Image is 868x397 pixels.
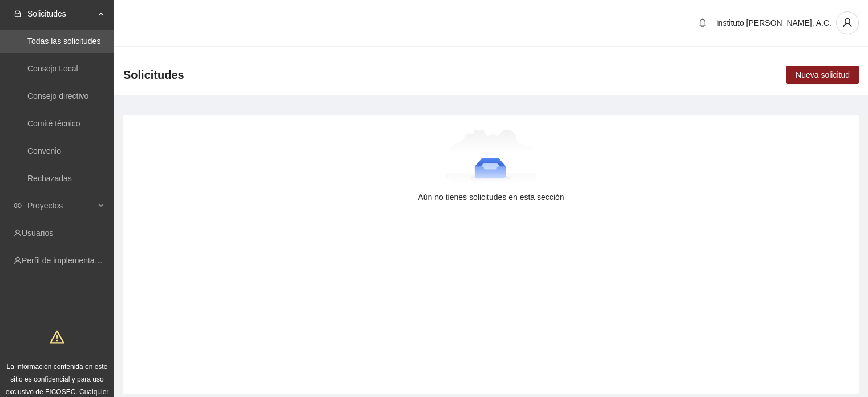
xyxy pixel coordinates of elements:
span: Solicitudes [27,2,95,25]
div: Aún no tienes solicitudes en esta sección [142,191,841,203]
button: user [836,11,859,34]
a: Todas las solicitudes [27,37,100,46]
span: inbox [14,10,22,18]
a: Consejo Local [27,64,78,73]
span: bell [694,18,711,27]
button: Nueva solicitud [786,66,859,84]
img: Aún no tienes solicitudes en esta sección [445,129,538,186]
span: Proyectos [27,194,95,217]
a: Usuarios [22,228,53,238]
span: Solicitudes [123,66,184,84]
a: Perfil de implementadora [22,256,111,265]
a: Rechazadas [27,174,72,183]
a: Comité técnico [27,119,80,128]
button: bell [693,14,712,32]
span: user [837,18,858,28]
a: Convenio [27,146,61,155]
span: Instituto [PERSON_NAME], A.C. [716,18,831,27]
span: eye [14,202,22,210]
span: warning [50,330,64,344]
a: Consejo directivo [27,91,88,101]
span: Nueva solicitud [796,69,850,81]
